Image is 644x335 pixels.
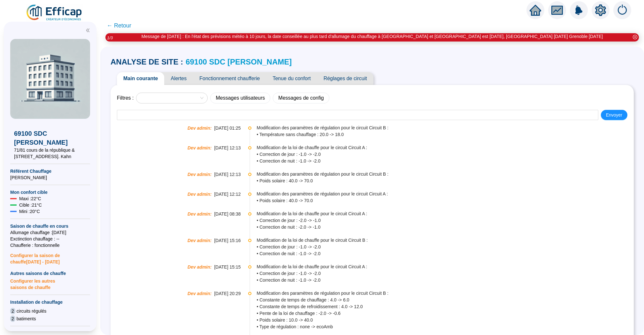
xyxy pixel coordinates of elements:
span: • Correction de jour : -2.0 -> -1.0 [257,217,633,224]
span: ← Retour [107,21,131,30]
span: Tenue du confort [266,72,317,85]
span: Filtres : [117,94,134,102]
span: [DATE] 15:16 [214,237,241,244]
span: • Correction de jour : -1.0 -> -2.0 [257,270,633,277]
span: [DATE] 08:38 [214,211,241,217]
span: Alertes [164,72,193,85]
span: • Température sans chauffage : 20.0 -> 18.0 [257,131,633,138]
span: • Constante de temps de refroidissement : 4.0 -> 12.0 [257,303,633,310]
span: Fonctionnement chaufferie [193,72,266,85]
span: Référent Chauffage [10,168,90,174]
button: Envoyer [601,110,627,120]
span: Mon confort cible [10,189,90,195]
span: • Correction de jour : -1.0 -> -2.0 [257,151,633,158]
span: 2 [10,308,15,314]
button: Messages utilisateurs [210,93,270,103]
span: Installation de chauffage [10,299,90,305]
span: Maxi : 22 °C [19,195,41,202]
span: • Correction de nuit : -1.0 -> -2.0 [257,250,633,257]
i: 1 / 3 [107,35,113,40]
img: efficap energie logo [26,4,83,22]
span: Configurer la saison de chauffe [DATE] - [DATE] [10,248,90,265]
span: Dev admin : [188,171,211,178]
span: Dev admin : [188,145,211,151]
span: Exctinction chauffage : -- [10,236,90,242]
span: Cible : 21 °C [19,202,42,208]
span: fund [551,4,563,16]
img: alerts [570,1,588,19]
span: • Poids solaire : 40.0 -> 70.0 [257,178,633,184]
span: Envoyer [606,112,622,118]
span: [DATE] 12:13 [214,145,241,151]
span: batiments [17,316,36,322]
span: Dev admin : [188,290,211,297]
span: Main courante [117,72,164,85]
div: Message de [DATE] : En l'état des prévisions météo à 10 jours, la date conseillée au plus tard d'... [142,33,603,40]
span: double-left [86,28,90,33]
span: close-circle [633,35,637,39]
span: • Correction de nuit : -1.0 -> -2.0 [257,158,633,164]
span: • Correction de nuit : -2.0 -> -1.0 [257,224,633,231]
span: 2 [10,316,15,322]
span: Mini : 20 °C [19,208,40,215]
span: • Correction de nuit : -1.0 -> -2.0 [257,277,633,284]
span: circuits régulés [17,308,46,314]
span: [DATE] 20:29 [214,290,241,297]
span: [PERSON_NAME] [10,174,90,181]
span: [DATE] 12:13 [214,171,241,178]
span: Chaufferie : fonctionnelle [10,242,90,248]
span: Allumage chauffage : [DATE] [10,229,90,236]
span: [DATE] 15:15 [214,264,241,270]
img: alerts [613,1,631,19]
span: Configurer les autres saisons de chauffe [10,277,90,291]
span: Dev admin : [188,264,211,270]
span: Modification de la loi de chauffe pour le circuit Circuit A : [257,210,633,217]
span: • Constante de temps de chauffage : 4.0 -> 6.0 [257,297,633,303]
span: setting [595,4,606,16]
span: Modification de la loi de chauffe pour le circuit Circuit A : [257,144,633,151]
span: • Type de régulation : none -> ecoAmb [257,324,633,330]
span: Réglages de circuit [317,72,373,85]
span: home [530,4,541,16]
span: • Pente de la loi de chauffage : -2.0 -> -0.6 [257,310,633,317]
span: [DATE] 01:25 [214,125,241,132]
span: Modification des paramètres de régulation pour le circuit Circuit B : [257,171,633,178]
button: Messages de config [273,93,329,103]
span: [DATE] 12:12 [214,191,241,198]
span: Autres saisons de chauffe [10,270,90,277]
span: Modification des paramètres de régulation pour le circuit Circuit A : [257,191,633,197]
a: 69100 SDC [PERSON_NAME] [186,57,292,66]
span: Dev admin : [188,237,211,244]
span: Modification des paramètres de régulation pour le circuit Circuit B : [257,125,633,131]
span: 69100 SDC [PERSON_NAME] [14,129,86,147]
span: Dev admin : [188,211,211,217]
span: • Correction de jour : -1.0 -> -2.0 [257,244,633,250]
span: • Poids solaire : 40.0 -> 70.0 [257,197,633,204]
span: • Poids solaire : 10.0 -> 40.0 [257,317,633,324]
span: Modification de la loi de chauffe pour le circuit Circuit B : [257,237,633,244]
span: Dev admin : [188,191,211,198]
span: Dev admin : [188,125,211,132]
span: Modification des paramètres de régulation pour le circuit Circuit B : [257,290,633,297]
span: Saison de chauffe en cours [10,223,90,229]
span: 71/81 cours de la république & [STREET_ADDRESS]. Kahn [14,147,86,160]
span: Modification de la loi de chauffe pour le circuit Circuit A : [257,263,633,270]
span: ANALYSE DE SITE : [111,57,183,67]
